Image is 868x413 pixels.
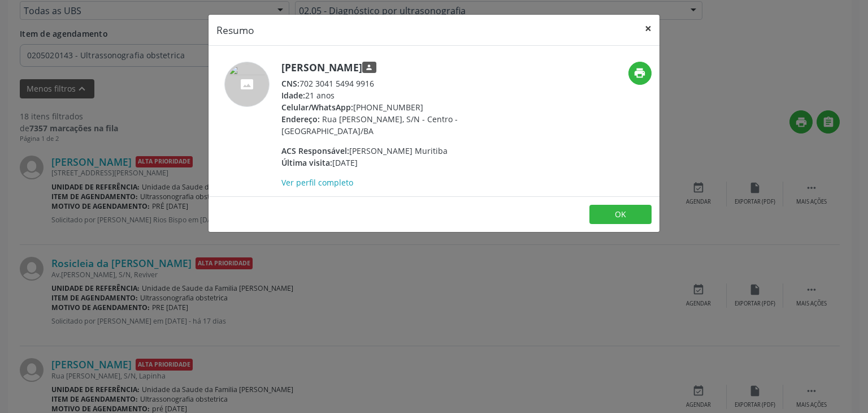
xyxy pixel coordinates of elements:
[633,67,646,79] i: print
[281,145,349,156] span: ACS Responsável:
[281,102,353,113] span: Celular/WhatsApp:
[281,157,332,168] span: Última visita:
[365,63,373,71] i: person
[216,23,254,37] h5: Resumo
[281,114,320,124] span: Endereço:
[628,62,652,85] button: print
[281,177,353,188] a: Ver perfil completo
[362,62,376,74] span: Responsável
[281,78,300,89] span: CNS:
[281,157,501,169] div: [DATE]
[281,90,305,101] span: Idade:
[637,15,659,42] button: Close
[281,89,501,101] div: 21 anos
[281,62,501,74] h5: [PERSON_NAME]
[589,205,652,224] button: OK
[224,62,270,107] img: accompaniment
[281,145,501,157] div: [PERSON_NAME] Muritiba
[281,114,458,136] span: Rua [PERSON_NAME], S/N - Centro - [GEOGRAPHIC_DATA]/BA
[281,101,501,113] div: [PHONE_NUMBER]
[281,78,501,89] div: 702 3041 5494 9916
